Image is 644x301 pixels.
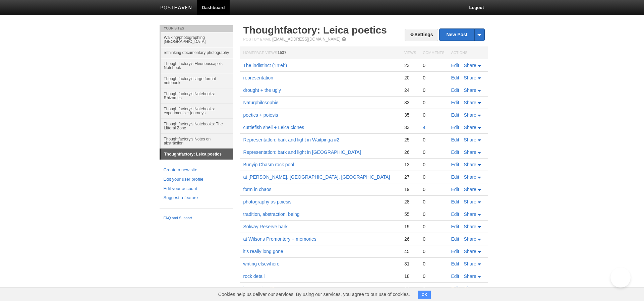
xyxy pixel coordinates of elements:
[243,286,275,291] a: b+w poetics #5
[243,63,287,68] a: The indistinct (“In’ei”)
[243,274,265,279] a: rock detail
[423,273,444,279] div: 0
[423,112,444,118] div: 0
[161,88,233,103] a: Thoughtfactory's Notebooks: Rhizomes
[423,199,444,205] div: 0
[451,75,459,80] a: Edit
[401,47,419,59] th: Views
[161,133,233,148] a: Thoughtfactory's Notes on abstraction
[404,112,416,118] div: 35
[243,137,340,142] a: Representatlon: bark and light in Waitpinga #2
[161,118,233,133] a: Thoughtfactory's Notebooks: The Littoral Zone
[164,176,229,183] a: Edit your user profile
[448,47,488,59] th: Actions
[464,199,476,204] span: Share
[404,75,416,81] div: 20
[404,248,416,254] div: 45
[451,224,459,229] a: Edit
[451,212,459,217] a: Edit
[404,137,416,143] div: 25
[423,186,444,192] div: 0
[423,261,444,267] div: 0
[240,47,401,59] th: Homepage Views
[404,124,416,130] div: 33
[451,162,459,167] a: Edit
[423,87,444,93] div: 0
[161,103,233,118] a: Thoughtfactory's Notebooks: experiments + journeys
[418,291,431,299] button: OK
[451,174,459,180] a: Edit
[440,29,484,41] a: New Post
[423,248,444,254] div: 0
[451,274,459,279] a: Edit
[464,187,476,192] span: Share
[404,261,416,267] div: 31
[464,212,476,217] span: Share
[243,24,387,36] a: Thoughtfactory: Leica poetics
[423,224,444,230] div: 0
[161,149,233,160] a: Thoughtfactory: Leica poetics
[272,37,340,42] a: [EMAIL_ADDRESS][DOMAIN_NAME]
[404,273,416,279] div: 18
[160,25,233,32] li: Your Sites
[243,249,283,254] a: it's really long gone
[451,112,459,118] a: Edit
[423,62,444,68] div: 0
[243,224,288,229] a: Solway Reserve bark
[243,174,390,180] a: at [PERSON_NAME], [GEOGRAPHIC_DATA], [GEOGRAPHIC_DATA]
[464,63,476,68] span: Share
[164,167,229,174] a: Create a new site
[404,174,416,180] div: 27
[464,137,476,142] span: Share
[464,100,476,105] span: Share
[451,187,459,192] a: Edit
[419,47,448,59] th: Comments
[423,211,444,217] div: 0
[464,286,476,291] span: Share
[243,199,292,204] a: photography as poiesis
[243,162,294,167] a: Bunyip Chasm rock pool
[464,274,476,279] span: Share
[451,286,459,291] a: Edit
[464,162,476,167] span: Share
[164,215,229,221] a: FAQ and Support
[161,58,233,73] a: Thoughtfactory's Fleurieuscape's Notebook
[404,87,416,93] div: 24
[404,224,416,230] div: 19
[423,137,444,143] div: 0
[404,149,416,155] div: 26
[243,212,300,217] a: tradition, abstraction, being
[243,261,280,266] a: writing elsewhere
[404,162,416,168] div: 13
[423,100,444,106] div: 0
[243,87,281,93] a: drought + the ugly
[404,199,416,205] div: 28
[464,149,476,155] span: Share
[278,50,287,55] span: 1537
[464,249,476,254] span: Share
[464,261,476,266] span: Share
[423,162,444,168] div: 0
[423,174,444,180] div: 0
[451,261,459,266] a: Edit
[243,187,272,192] a: form in chaos
[161,32,233,47] a: Walking/photographing [GEOGRAPHIC_DATA]
[161,73,233,88] a: Thoughtfactory's large format notebook
[451,87,459,93] a: Edit
[212,288,417,301] span: Cookies help us deliver our services. By using our services, you agree to our use of cookies.
[464,112,476,118] span: Share
[423,125,425,130] a: 4
[464,87,476,93] span: Share
[451,137,459,142] a: Edit
[464,174,476,180] span: Share
[160,6,192,11] img: Posthaven-bar
[451,199,459,204] a: Edit
[404,286,416,292] div: 21
[405,29,438,41] a: Settings
[243,100,279,105] a: Naturphilosophie
[451,100,459,105] a: Edit
[464,236,476,242] span: Share
[423,149,444,155] div: 0
[164,194,229,201] a: Suggest a feature
[404,100,416,106] div: 33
